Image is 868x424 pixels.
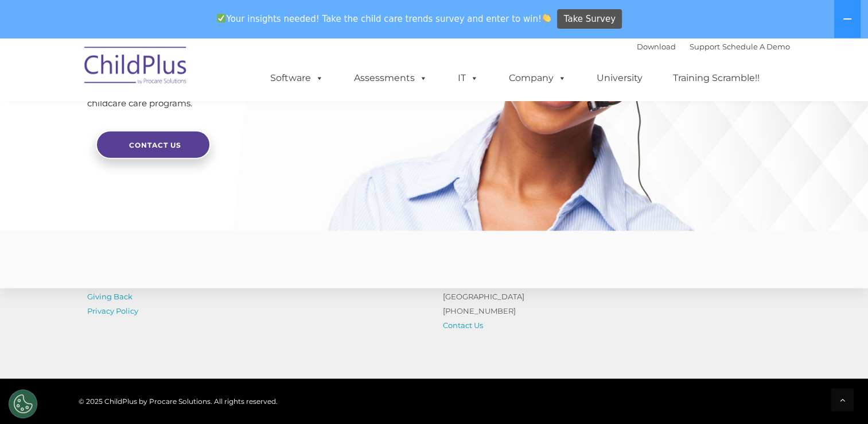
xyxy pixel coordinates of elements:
a: Take Survey [557,9,622,29]
a: Software [259,67,335,90]
a: Contact Us [96,130,211,159]
a: Support [690,42,720,51]
img: ✅ [217,14,225,22]
a: University [585,67,654,90]
p: [STREET_ADDRESS] Suite 1000 [GEOGRAPHIC_DATA] [PHONE_NUMBER] [443,261,604,333]
a: Download [637,42,676,51]
a: Training Scramble!! [661,67,771,90]
a: IT [446,67,490,90]
font: | [637,42,790,51]
img: ChildPlus by Procare Solutions [79,38,193,96]
span: © 2025 ChildPlus by Procare Solutions. All rights reserved. [79,397,278,406]
a: Schedule A Demo [722,42,790,51]
span: Contact Us [129,141,181,149]
button: Cookies Settings [9,390,37,418]
a: Privacy Policy [87,306,138,315]
a: Giving Back [87,292,133,301]
a: Company [497,67,578,90]
span: Your insights needed! Take the child care trends survey and enter to win! [212,7,556,30]
img: 👏 [542,14,551,22]
a: Assessments [342,67,439,90]
span: Take Survey [564,9,616,29]
a: Contact Us [443,321,483,330]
